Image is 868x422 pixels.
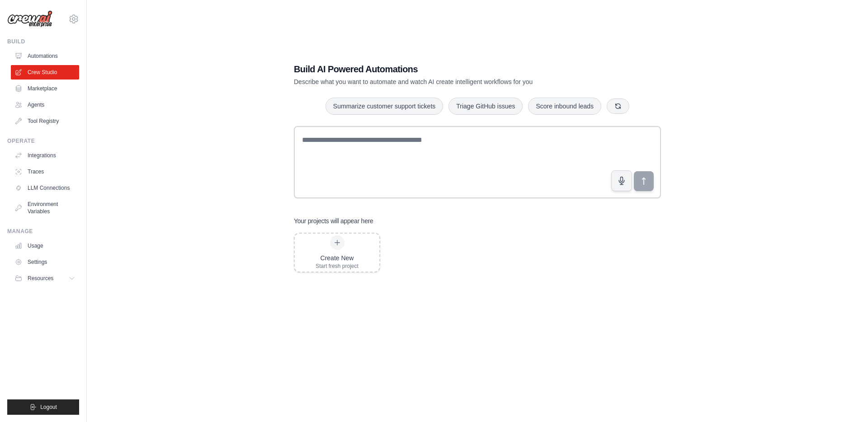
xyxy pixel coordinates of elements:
[11,271,79,286] button: Resources
[11,239,79,253] a: Usage
[11,181,79,195] a: LLM Connections
[316,253,359,263] div: Create New
[7,137,79,145] div: Operate
[607,98,629,114] button: Get new suggestions
[28,275,53,282] span: Resources
[294,63,598,75] h1: Build AI Powered Automations
[11,81,79,96] a: Marketplace
[448,98,523,115] button: Triage GitHub issues
[11,255,79,269] a: Settings
[40,403,57,411] span: Logout
[11,148,79,163] a: Integrations
[11,114,79,128] a: Tool Registry
[7,38,79,45] div: Build
[11,98,79,112] a: Agents
[11,49,79,63] a: Automations
[316,263,359,270] div: Start fresh project
[325,98,443,115] button: Summarize customer support tickets
[11,65,79,80] a: Crew Studio
[294,77,598,86] p: Describe what you want to automate and watch AI create intelligent workflows for you
[7,228,79,235] div: Manage
[11,164,79,179] a: Traces
[294,216,373,225] h3: Your projects will appear here
[7,399,79,415] button: Logout
[528,98,601,115] button: Score inbound leads
[11,197,79,219] a: Environment Variables
[611,170,632,191] button: Click to speak your automation idea
[7,10,52,28] img: Logo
